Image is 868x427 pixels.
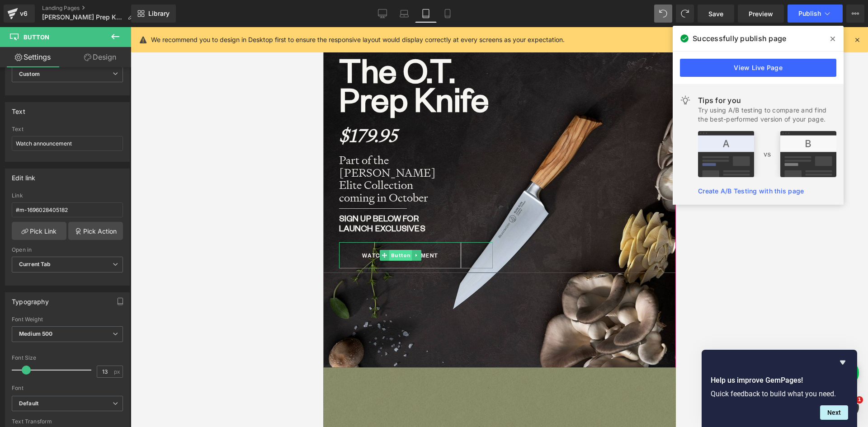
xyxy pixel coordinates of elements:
button: More [846,5,864,23]
b: Medium 500 [19,330,52,337]
a: Tablet [415,5,437,23]
div: Text [12,126,123,132]
b: Current Tab [19,261,51,267]
div: Help us improve GemPages! [711,357,848,420]
div: Try using A/B testing to compare and find the best-performed version of your page. [698,106,836,124]
a: Preview [738,5,784,23]
a: Pick Action [68,222,123,240]
span: px [114,369,122,375]
span: Successfully publish page [693,33,786,44]
span: Button [66,223,89,234]
button: Redo [676,5,694,23]
img: tip.png [698,131,836,177]
a: Create A/B Testing with this page [698,187,804,195]
a: New Library [131,5,176,23]
p: We recommend you to design in Desktop first to ensure the responsive layout would display correct... [151,35,565,45]
span: Publish [798,10,821,17]
span: Library [148,9,170,18]
input: https://your-shop.myshopify.com [12,202,123,217]
a: v6 [4,5,35,23]
strong: $179.95 [16,97,74,120]
img: light.svg [680,95,691,106]
span: [PERSON_NAME] Prep Knife [42,14,124,21]
a: Mobile [437,5,458,23]
div: v6 [18,8,29,19]
div: Font Size [12,355,123,361]
a: Pick Link [12,222,66,240]
div: Typography [12,293,49,305]
button: Next question [820,405,848,420]
span: Preview [749,9,773,19]
a: Design [67,47,133,67]
a: Desktop [372,5,393,23]
b: Prep Knife [16,50,165,93]
div: Font [12,385,123,391]
p: Quick feedback to build what you need. [711,389,848,398]
strong: Sign Up Below for Launch Exclusives [16,186,102,206]
span: Button [24,33,49,41]
a: Laptop [393,5,415,23]
button: Undo [654,5,672,23]
b: Default [19,400,113,408]
div: Link [12,192,123,199]
div: Tips for you [698,95,836,106]
button: Publish [788,5,843,23]
span: 1 [856,396,863,404]
div: Text Transform [12,418,123,425]
div: Open in [12,247,123,253]
a: Expand / Collapse [89,223,98,234]
div: Text [12,103,25,115]
a: View Live Page [680,59,836,77]
strong: Part of the [PERSON_NAME] Elite Collection coming in October [16,126,113,178]
span: Watch announcement [39,225,115,232]
h2: Help us improve GemPages! [711,375,848,386]
div: Font Weight [12,316,123,323]
a: Landing Pages [42,5,141,12]
div: Edit link [12,169,36,182]
button: Hide survey [837,357,848,368]
b: The O.T. [16,21,132,64]
span: Save [708,9,723,19]
b: Custom [19,70,40,78]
